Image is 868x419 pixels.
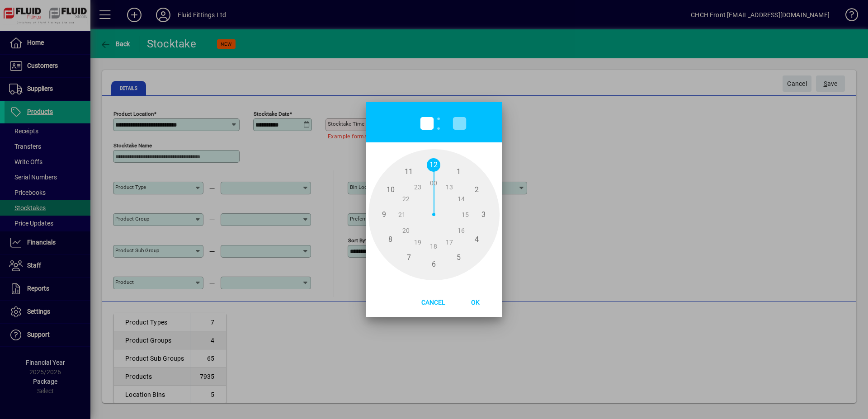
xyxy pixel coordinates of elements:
[455,294,495,310] button: Ok
[427,258,440,271] span: 6
[402,165,415,179] span: 11
[395,208,409,221] span: 21
[399,224,413,237] span: 20
[427,158,440,172] span: 12
[454,224,468,237] span: 16
[384,183,397,197] span: 10
[454,192,468,206] span: 14
[443,180,456,194] span: 13
[452,165,465,179] span: 1
[411,294,455,310] button: Cancel
[427,240,440,253] span: 18
[377,208,391,221] span: 9
[470,183,483,197] span: 2
[464,299,487,306] span: Ok
[452,251,465,264] span: 5
[414,299,453,306] span: Cancel
[443,235,456,249] span: 17
[470,233,483,246] span: 4
[458,208,472,221] span: 15
[402,251,415,264] span: 7
[476,208,490,221] span: 3
[384,233,397,246] span: 8
[427,176,440,190] span: 00
[411,235,425,249] span: 19
[436,109,441,135] span: :
[411,180,425,194] span: 23
[399,192,413,206] span: 22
